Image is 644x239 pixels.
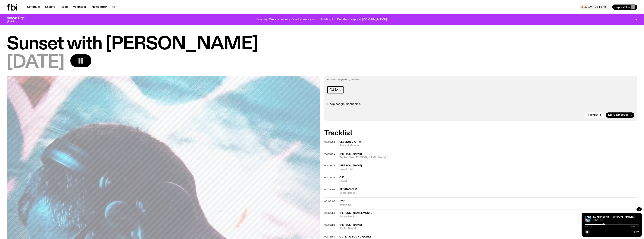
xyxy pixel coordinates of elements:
[324,141,335,143] button: 00:00:00
[71,5,89,10] a: Volunteer
[330,88,341,92] span: DJ Mix
[324,224,335,226] button: 00:39:20
[324,236,335,238] button: 00:43:50
[339,156,637,159] span: Wicked Sins ([PERSON_NAME] Remix)
[339,224,362,226] span: [PERSON_NAME]
[324,164,335,167] span: 00:13:33
[349,78,359,81] span: , 6:00pm
[330,78,341,81] span: Aired on
[580,5,609,10] button: On AirUp For It
[339,191,637,195] span: Secret Banger
[324,223,335,226] span: 00:39:20
[324,165,335,167] button: 00:13:33
[339,200,345,203] span: D117
[339,203,637,207] span: Still Going
[256,18,388,21] p: One day. One community. One frequency worth fighting for. Donate to support [DOMAIN_NAME].
[324,212,335,215] span: 00:35:36
[339,212,372,214] span: [PERSON_NAME].Mostl
[7,36,637,53] h1: Sunset with [PERSON_NAME]
[7,54,64,71] span: [DATE]
[7,17,31,23] h3: AusArt Day: [DATE]
[324,200,335,202] button: 00:33:38
[585,112,604,118] button: Tracklist
[339,141,361,143] span: Session Victim
[324,177,335,179] button: 00:17:38
[593,219,639,222] span: [DATE]
[339,168,637,171] span: I Want It All
[585,216,591,222] img: Simon Caldwell stands side on, looking downwards. He has headphones on. Behind him is a brightly ...
[327,86,344,93] a: DJ Mix
[606,112,634,118] a: More Episodes
[324,188,335,190] button: 00:22:08
[324,176,335,179] span: 00:17:38
[339,153,362,155] span: [PERSON_NAME]
[324,188,335,191] span: 00:22:08
[324,200,335,203] span: 00:33:38
[587,114,598,116] span: Tracklist
[339,164,362,167] span: [PERSON_NAME]
[327,102,634,106] p: Deep boogie mechanics.
[339,215,637,219] span: Boogie No.2
[341,78,349,81] span: [DATE]
[324,130,637,137] h2: Tracklist
[585,226,592,228] span: 0:42:39
[593,215,635,219] a: Sunset with [PERSON_NAME]
[339,235,371,238] span: Outlaw Soundworks
[324,153,335,155] button: 00:09:51
[339,188,357,191] span: Red Rack'em
[324,212,335,214] button: 00:35:36
[324,140,335,143] span: 00:00:00
[339,144,637,147] span: Pulse of Memory
[89,5,109,10] a: Newsletter
[614,5,630,9] span: Support Us
[25,5,42,10] a: Schedule
[58,5,70,10] a: Read
[339,179,637,183] span: Laced
[612,5,637,10] button: Support Us
[608,114,629,116] span: More Episodes
[339,176,344,179] span: C.K
[324,152,335,155] span: 00:09:51
[339,227,637,230] span: Rockin Rascal
[324,235,335,238] span: 00:43:50
[43,5,58,10] a: Explore
[631,226,639,228] span: 1:59:56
